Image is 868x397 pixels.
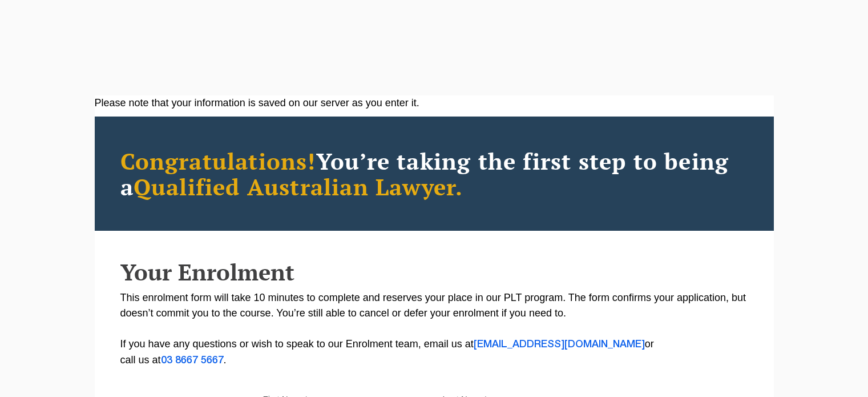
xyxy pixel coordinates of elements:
[120,259,748,284] h2: Your Enrolment
[95,95,774,111] div: Please note that your information is saved on our server as you enter it.
[134,171,463,202] span: Qualified Australian Lawyer.
[120,290,748,368] p: This enrolment form will take 10 minutes to complete and reserves your place in our PLT program. ...
[120,146,316,176] span: Congratulations!
[161,356,224,365] a: 03 8667 5667
[120,148,748,199] h2: You’re taking the first step to being a
[474,340,645,349] a: [EMAIL_ADDRESS][DOMAIN_NAME]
